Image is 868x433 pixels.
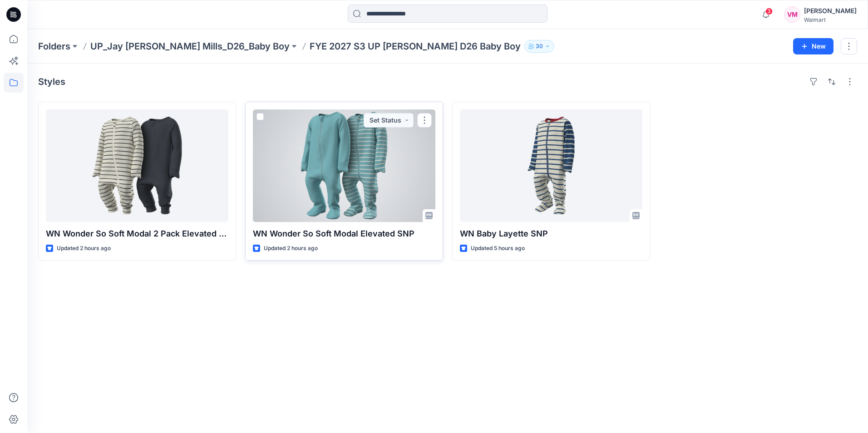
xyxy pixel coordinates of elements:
a: WN Wonder So Soft Modal 2 Pack Elevated COVERALL [46,109,228,222]
a: WN Wonder So Soft Modal Elevated SNP [253,109,435,222]
div: Walmart [804,16,857,23]
button: New [793,38,833,54]
button: 30 [524,40,554,53]
p: WN Wonder So Soft Modal 2 Pack Elevated COVERALL [46,227,228,240]
p: Updated 2 hours ago [57,244,111,253]
a: WN Baby Layette SNP [460,109,642,222]
p: WN Baby Layette SNP [460,227,642,240]
a: UP_Jay [PERSON_NAME] Mills_D26_Baby Boy [90,40,290,53]
h4: Styles [38,76,65,87]
p: WN Wonder So Soft Modal Elevated SNP [253,227,435,240]
p: Updated 2 hours ago [264,244,318,253]
div: VM [784,6,800,23]
p: 30 [536,41,543,51]
span: 3 [765,8,773,15]
div: [PERSON_NAME] [804,5,857,16]
a: Folders [38,40,70,53]
p: FYE 2027 S3 UP [PERSON_NAME] D26 Baby Boy [310,40,521,53]
p: Updated 5 hours ago [471,244,525,253]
